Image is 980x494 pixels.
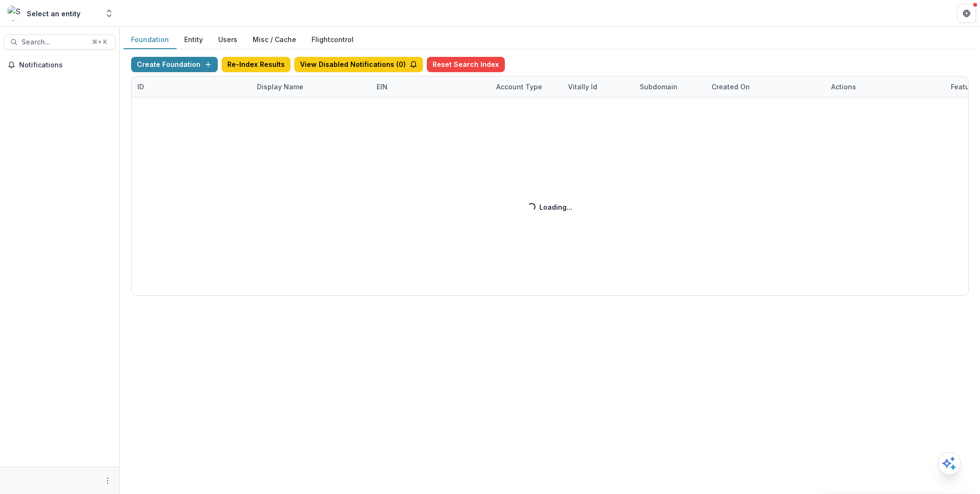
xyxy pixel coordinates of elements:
[245,31,304,49] button: Misc / Cache
[90,37,109,47] div: ⌘ + K
[312,34,354,44] a: Flightcontrol
[19,61,111,69] span: Notifications
[177,31,211,49] button: Entity
[22,38,86,46] span: Search...
[211,31,245,49] button: Users
[4,34,115,50] button: Search...
[102,475,113,486] button: More
[4,57,115,73] button: Notifications
[27,9,80,19] div: Select an entity
[8,6,23,21] img: Select an entity
[102,4,116,23] button: Open entity switcher
[123,31,177,49] button: Foundation
[938,452,961,475] button: Open AI Assistant
[957,4,976,23] button: Get Help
